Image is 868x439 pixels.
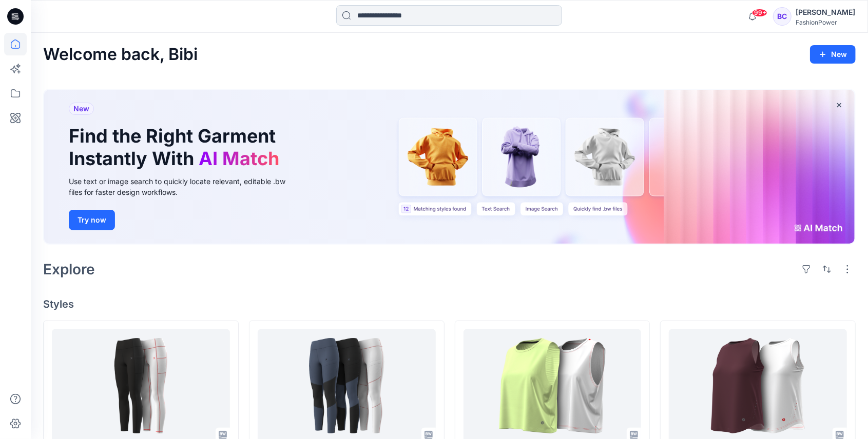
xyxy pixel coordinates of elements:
[43,45,198,64] h2: Welcome back, Bibi
[73,103,89,115] span: New
[773,7,792,26] div: BC
[69,125,284,169] h1: Find the Right Garment Instantly With
[796,6,855,18] div: [PERSON_NAME]
[69,176,300,197] div: Use text or image search to quickly locate relevant, editable .bw files for faster design workflows.
[43,298,856,310] h4: Styles
[43,261,95,277] h2: Explore
[69,210,115,230] button: Try now
[796,18,855,26] div: FashionPower
[752,9,767,17] span: 99+
[810,45,856,64] button: New
[199,147,279,170] span: AI Match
